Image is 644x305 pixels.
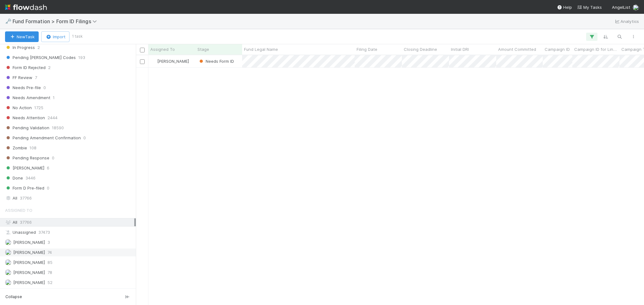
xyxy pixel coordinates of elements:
[244,46,278,52] span: Fund Legal Name
[451,46,469,52] span: Initial DRI
[404,46,437,52] span: Closing Deadline
[5,144,27,152] span: Zombie
[151,59,156,64] img: avatar_d8fc9ee4-bd1b-4062-a2a8-84feb2d97839.png
[5,279,11,286] img: avatar_cd4e5e5e-3003-49e5-bc76-fd776f359de9.png
[5,218,134,226] div: All
[5,154,49,162] span: Pending Response
[157,59,189,64] span: [PERSON_NAME]
[25,174,36,182] span: 3446
[5,114,45,122] span: Needs Attention
[5,19,11,24] span: 🗝️
[5,94,50,102] span: Needs Amendment
[52,154,54,162] span: 0
[72,34,83,39] small: 1 task
[35,74,37,82] span: 7
[47,238,50,246] span: 3
[5,104,32,112] span: No Action
[545,46,570,52] span: Campaign ID
[5,74,32,82] span: FF Review
[41,31,69,42] button: Import
[13,270,45,275] span: [PERSON_NAME]
[47,259,53,266] span: 85
[78,54,85,62] span: 193
[612,5,630,10] span: AngelList
[357,46,377,52] span: Filing Date
[47,114,58,122] span: 2444
[5,64,46,72] span: Form ID Rejected
[30,144,36,152] span: 108
[37,44,40,51] span: 2
[20,220,32,225] span: 37766
[577,4,602,10] a: My Tasks
[13,280,45,285] span: [PERSON_NAME]
[34,104,43,112] span: 1725
[20,194,32,202] span: 37766
[151,58,189,64] div: [PERSON_NAME]
[5,184,44,192] span: Form D Pre-filed
[5,2,47,13] img: logo-inverted-e16ddd16eac7371096b0.svg
[5,84,41,92] span: Needs Pre-file
[13,18,100,24] span: Fund Formation > Form ID Filings
[5,54,76,62] span: Pending [PERSON_NAME] Codes
[5,249,11,255] img: avatar_d8fc9ee4-bd1b-4062-a2a8-84feb2d97839.png
[47,164,49,172] span: 6
[5,134,81,142] span: Pending Amendment Confirmation
[43,84,46,92] span: 0
[140,59,145,64] input: Toggle Row Selected
[5,269,11,276] img: avatar_cbf6e7c1-1692-464b-bc1b-b8582b2cbdce.png
[47,279,53,286] span: 52
[633,4,639,11] img: avatar_d8fc9ee4-bd1b-4062-a2a8-84feb2d97839.png
[48,64,51,72] span: 2
[5,194,134,202] div: All
[47,249,52,256] span: 74
[198,58,234,64] div: Needs Form ID
[140,48,145,52] input: Toggle All Rows Selected
[83,134,86,142] span: 0
[38,228,50,236] span: 37473
[13,240,45,245] span: [PERSON_NAME]
[5,164,44,172] span: [PERSON_NAME]
[5,259,11,265] img: avatar_99e80e95-8f0d-4917-ae3c-b5dad577a2b5.png
[614,18,639,25] a: Analytics
[5,228,134,236] div: Unassigned
[198,59,234,64] span: Needs Form ID
[150,46,175,52] span: Assigned To
[498,46,536,52] span: Amount Committed
[47,269,52,276] span: 78
[574,46,618,52] span: Campaign ID for Linking
[5,31,39,42] button: NewTask
[557,4,572,10] div: Help
[5,124,49,132] span: Pending Validation
[577,5,602,10] span: My Tasks
[5,174,23,182] span: Done
[5,44,35,51] span: In Progress
[13,250,45,255] span: [PERSON_NAME]
[197,46,209,52] span: Stage
[13,260,45,265] span: [PERSON_NAME]
[5,204,32,217] span: Assigned To
[52,124,64,132] span: 18590
[5,239,11,245] img: avatar_b467e446-68e1-4310-82a7-76c532dc3f4b.png
[47,184,49,192] span: 0
[53,94,55,102] span: 1
[5,294,22,300] span: Collapse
